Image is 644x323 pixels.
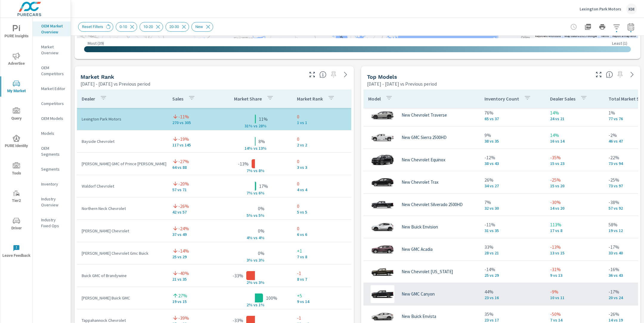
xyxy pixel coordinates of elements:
p: s 5% [256,213,270,218]
p: [DATE] - [DATE] vs Previous period [367,80,437,87]
button: Make Fullscreen [307,70,317,79]
button: Print Report [596,21,608,33]
p: Inventory Count [484,96,519,102]
p: 4% v [240,235,256,240]
p: -13% [550,243,599,251]
p: Dealer Sales [550,96,575,102]
p: s 28% [256,123,270,129]
p: 1 vs 1 [297,120,346,125]
span: Map data ©2025 Google [564,34,597,38]
p: New Buick Envision [402,224,438,230]
span: Market Rank shows you how you rank, in terms of sales, to other dealerships in your market. “Mark... [319,71,326,78]
div: 20-30 [165,22,189,32]
span: Advertise [2,52,31,67]
p: 21 vs 35 [172,277,213,282]
p: s 13% [256,146,270,151]
p: OEM Models [41,115,66,121]
p: 25 vs 29 [172,254,213,259]
span: Select a preset date range to save this widget [329,70,338,79]
p: -35% [550,154,599,161]
p: 7% v [240,168,256,173]
p: 10 vs 11 [550,295,599,300]
div: Market Editor [33,84,71,93]
p: 8 vs 7 [297,277,346,282]
p: s 1% [256,302,270,307]
p: -14% [484,266,541,273]
p: -50% [550,310,599,318]
p: 9% [484,132,541,139]
div: Industry Fixed Ops [33,215,71,230]
div: Segments [33,165,71,174]
h5: Top Models [367,74,397,80]
p: 5% v [240,213,256,218]
p: 0 [297,180,346,187]
p: 33% [484,243,541,251]
p: -1 [297,314,346,322]
p: 0 [297,158,346,165]
img: glamour [371,196,394,214]
p: -30% [550,199,599,206]
p: 117 vs 145 [172,143,213,147]
p: 14% v [240,146,256,151]
p: New Chevrolet Silverado 2500HD [402,202,463,207]
span: New [192,24,207,29]
p: 16 vs 14 [550,139,599,143]
p: 3 vs 3 [297,165,346,170]
p: 76% [484,109,541,116]
p: 7% v [240,190,256,196]
button: Keyboard shortcuts [535,34,561,38]
p: New Chevrolet Traverse [402,112,447,118]
p: 13 vs 15 [550,251,599,255]
a: See more details in report [627,70,637,79]
div: OEM Competitors [33,63,71,78]
p: 23 vs 17 [484,318,541,322]
p: Industry Fixed Ops [41,217,66,229]
p: Northern Neck Chevrolet [82,205,163,211]
button: "Export Report to PDF" [582,21,594,33]
p: 0 [297,203,346,210]
p: 28 vs 21 [484,251,541,255]
p: 44% [484,288,541,295]
span: Find the biggest opportunities within your model lineup nationwide. [Source: Market registration ... [606,71,613,78]
p: 113% [550,221,599,228]
p: -14% [178,247,189,254]
p: Market Share [234,96,262,102]
div: Models [33,129,71,138]
p: s 8% [256,168,270,173]
p: [PERSON_NAME] Chevrolet Gmc Buick [82,250,163,256]
img: glamour [371,240,394,258]
p: 31% v [240,123,256,129]
p: 0 [297,225,346,232]
p: New Chevrolet Equinox [402,157,445,163]
p: 6 vs 6 [297,232,346,237]
p: 15 vs 23 [550,161,599,166]
div: OEM Models [33,114,71,123]
p: New Chevrolet [US_STATE] [402,269,453,274]
p: -19% [178,135,189,143]
p: Competitors [41,101,66,106]
p: Market Rank [297,96,323,102]
p: -1 [297,270,346,277]
p: 0% [258,250,264,257]
p: 57 vs 71 [172,187,213,192]
span: Select a preset date range to save this widget [615,70,625,79]
p: -33% [233,272,243,279]
span: PURE Insights [2,25,31,40]
p: s 6% [256,190,270,196]
p: New GMC Sierra 2500HD [402,135,447,140]
img: glamour [371,218,394,236]
div: 0-10 [116,22,137,32]
p: -40% [178,270,189,277]
span: My Market [2,80,31,95]
p: Waldorf Chevrolet [82,183,163,189]
p: Bayside Chevrolet [82,138,163,144]
p: 100% [266,294,277,302]
p: 32 vs 30 [484,206,541,211]
div: OEM Market Overview [33,21,71,36]
p: 19 vs 15 [172,299,213,304]
p: New GMC Acadia [402,247,433,252]
p: 24 vs 21 [550,116,599,121]
a: See more details in report [341,70,350,79]
span: Tools [2,162,31,177]
span: Reset Filters [78,24,107,29]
